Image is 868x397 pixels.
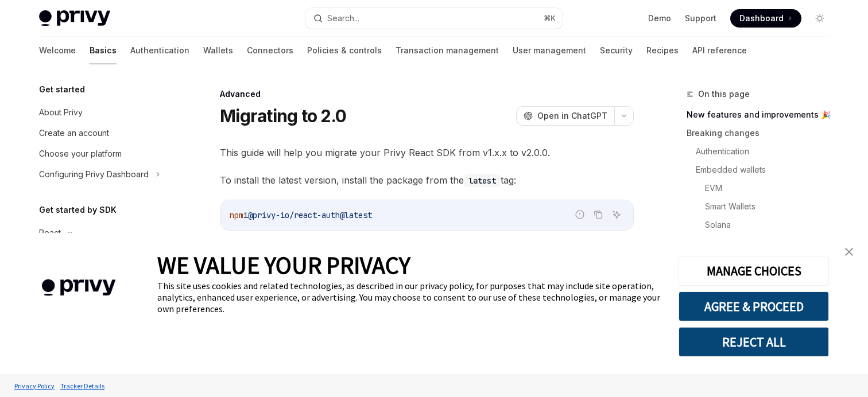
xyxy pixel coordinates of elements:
[646,37,679,64] a: Recipes
[57,376,107,396] a: Tracker Details
[739,13,784,24] span: Dashboard
[591,207,606,222] button: Copy the contents from the code block
[247,37,293,64] a: Connectors
[90,37,117,64] a: Basics
[679,256,829,286] button: MANAGE CHOICES
[39,168,149,181] div: Configuring Privy Dashboard
[687,106,838,124] a: New features and improvements 🎉
[396,37,499,64] a: Transaction management
[11,376,57,396] a: Privacy Policy
[39,126,109,140] div: Create an account
[39,203,117,217] h5: Get started by SDK
[464,174,501,187] code: latest
[220,106,346,126] h1: Migrating to 2.0
[687,124,838,142] a: Breaking changes
[730,9,801,28] a: Dashboard
[39,106,83,119] div: About Privy
[609,207,624,222] button: Ask AI
[705,179,838,197] a: EVM
[600,37,633,64] a: Security
[307,37,382,64] a: Policies & controls
[692,37,747,64] a: API reference
[248,210,372,220] span: @privy-io/react-auth@latest
[696,142,838,161] a: Authentication
[30,143,177,164] a: Choose your platform
[845,248,853,256] img: close banner
[157,250,410,280] span: WE VALUE YOUR PRIVACY
[305,8,563,29] button: Search...⌘K
[157,280,661,314] div: This site uses cookies and related technologies, as described in our privacy policy, for purposes...
[685,13,716,24] a: Support
[39,37,76,64] a: Welcome
[203,37,233,64] a: Wallets
[30,102,177,123] a: About Privy
[698,87,750,101] span: On this page
[39,10,110,26] img: light logo
[679,291,829,321] button: AGREE & PROCEED
[838,240,861,263] a: close banner
[705,197,838,216] a: Smart Wallets
[243,210,248,220] span: i
[39,83,85,96] h5: Get started
[220,88,634,100] div: Advanced
[544,14,556,23] span: ⌘ K
[39,226,61,240] div: React
[696,161,838,179] a: Embedded wallets
[17,263,140,313] img: company logo
[327,11,359,25] div: Search...
[220,145,634,161] span: This guide will help you migrate your Privy React SDK from v1.x.x to v2.0.0.
[648,13,671,24] a: Demo
[516,106,614,126] button: Open in ChatGPT
[537,110,607,122] span: Open in ChatGPT
[705,216,838,234] a: Solana
[130,37,189,64] a: Authentication
[811,9,829,28] button: Toggle dark mode
[39,147,122,161] div: Choose your platform
[220,172,634,188] span: To install the latest version, install the package from the tag:
[30,123,177,143] a: Create an account
[230,210,243,220] span: npm
[513,37,586,64] a: User management
[572,207,587,222] button: Report incorrect code
[679,327,829,357] button: REJECT ALL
